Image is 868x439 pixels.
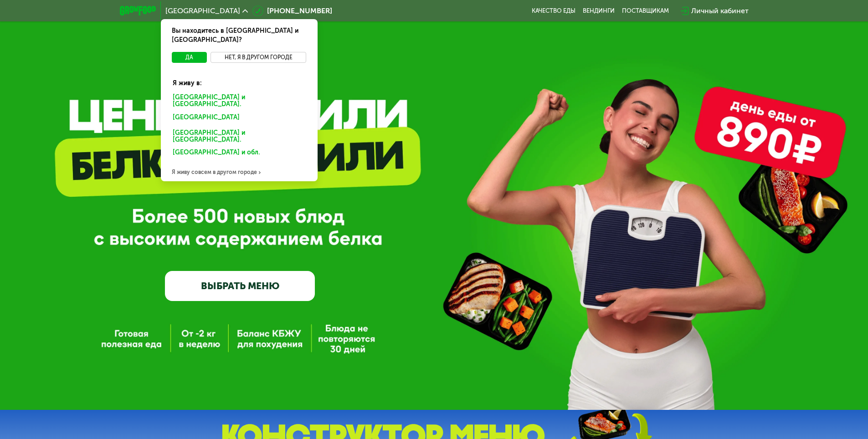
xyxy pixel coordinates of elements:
[172,52,207,63] button: Да
[691,5,749,16] div: Личный кабинет
[166,147,308,161] div: [GEOGRAPHIC_DATA] и обл.
[532,7,575,15] a: Качество еды
[166,127,312,146] div: [GEOGRAPHIC_DATA] и [GEOGRAPHIC_DATA].
[166,71,312,88] div: Я живу в:
[583,7,615,15] a: Вендинги
[166,112,308,126] div: [GEOGRAPHIC_DATA]
[165,271,315,301] a: ВЫБРАТЬ МЕНЮ
[166,92,312,111] div: [GEOGRAPHIC_DATA] и [GEOGRAPHIC_DATA].
[622,7,669,15] div: поставщикам
[211,52,307,63] button: Нет, я в другом городе
[161,19,318,52] div: Вы находитесь в [GEOGRAPHIC_DATA] и [GEOGRAPHIC_DATA]?
[252,5,332,16] a: [PHONE_NUMBER]
[161,163,318,181] div: Я живу совсем в другом городе
[165,7,240,15] span: [GEOGRAPHIC_DATA]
